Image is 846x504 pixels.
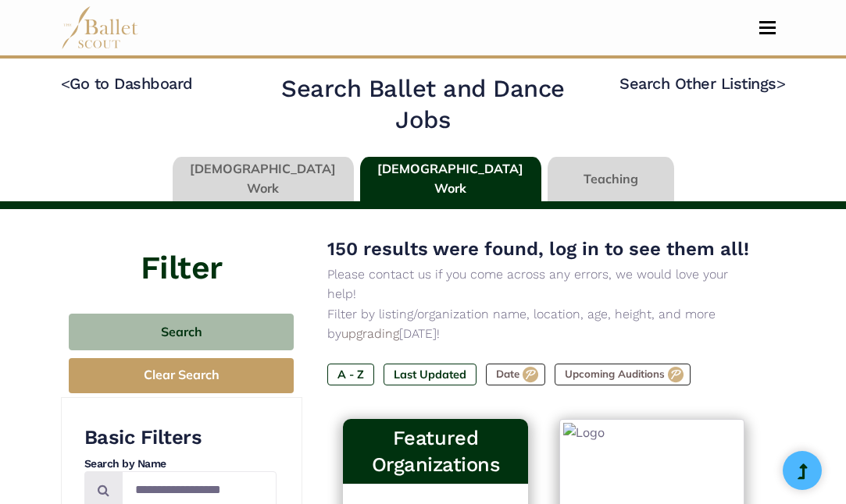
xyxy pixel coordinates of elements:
a: <Go to Dashboard [61,74,193,93]
a: Search Other Listings> [619,74,785,93]
li: [DEMOGRAPHIC_DATA] Work [170,157,357,202]
h2: Search Ballet and Dance Jobs [271,73,575,136]
label: Date [486,364,545,385]
button: Search [69,314,294,350]
span: 150 results were found, log in to see them all! [327,238,749,260]
code: > [776,73,786,93]
h4: Search by Name [84,456,277,472]
label: Upcoming Auditions [555,364,691,385]
a: upgrading [341,326,399,341]
label: Last Updated [384,364,477,385]
p: Please contact us if you come across any errors, we would love your help! [327,264,761,304]
li: [DEMOGRAPHIC_DATA] Work [357,157,544,202]
button: Toggle navigation [749,20,786,35]
li: Teaching [544,157,677,202]
h3: Basic Filters [84,424,277,450]
button: Clear Search [69,358,294,393]
label: A - Z [327,364,374,385]
p: Filter by listing/organization name, location, age, height, and more by [DATE]! [327,304,761,344]
h4: Filter [61,209,302,290]
code: < [61,73,70,93]
h3: Featured Organizations [355,425,516,477]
